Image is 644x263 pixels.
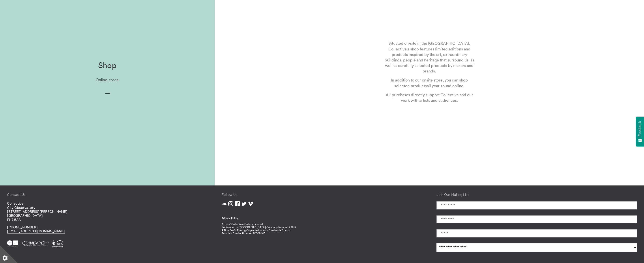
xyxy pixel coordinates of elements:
[7,240,18,247] img: Creative Scotland
[384,41,475,74] p: Situated on-site in the [GEOGRAPHIC_DATA], Collective's shop features limited editions and produc...
[7,193,208,196] h4: Contact Us
[7,201,208,222] p: Collective City Observatory [STREET_ADDRESS][PERSON_NAME] [GEOGRAPHIC_DATA] EH7 5AA
[222,217,238,220] a: Privacy Policy
[98,61,116,70] h1: Shop
[52,240,63,247] img: Heritage Lottery Fund
[222,223,422,235] p: Artists' Collective Gallery Limited Registered in [GEOGRAPHIC_DATA] Company Number 93812 A Non Pr...
[427,84,463,88] a: all year-round online
[636,117,644,146] button: Feedback - Show survey
[7,229,65,233] a: [EMAIL_ADDRESS][DOMAIN_NAME]
[436,193,637,196] h4: Join Our Mailing List
[222,193,422,196] h4: Follow Us
[21,240,49,247] img: City Of Edinburgh Council White
[638,121,642,136] span: Feedback
[384,78,475,89] p: In addition to our onsite store, you can shop selected products .
[384,92,475,103] p: All purchases directly support Collective and our work with artists and audiences.
[7,225,208,233] p: [PHONE_NUMBER]
[96,78,119,82] p: Online store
